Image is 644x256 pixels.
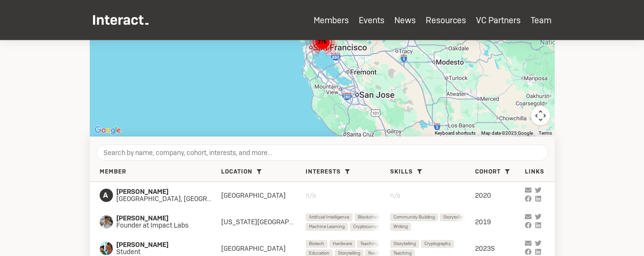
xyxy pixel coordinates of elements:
span: Teaching [360,240,378,248]
div: [GEOGRAPHIC_DATA] [221,244,306,253]
span: [GEOGRAPHIC_DATA], [GEOGRAPHIC_DATA] [116,195,222,203]
span: Cryptocurrency [353,223,384,231]
span: [PERSON_NAME] [116,215,205,222]
a: Resources [426,15,466,26]
a: Members [314,15,349,26]
div: 276 [307,26,338,57]
span: Hardware [333,240,352,248]
span: Member [100,168,126,176]
a: Events [359,15,384,26]
span: Interests [306,168,341,176]
img: Interact Logo [93,15,149,25]
span: Artificial Intelligence [309,213,349,221]
span: Cryptography [424,240,451,248]
span: [PERSON_NAME] [116,241,205,249]
span: Biotech [309,240,324,248]
img: Google [92,124,123,137]
span: Location [221,168,252,176]
a: VC Partners [476,15,521,26]
span: Skills [390,168,413,176]
input: Search by name, company, cohort, interests, and more... [96,145,548,161]
span: Storytelling [393,240,416,248]
span: Writing [393,223,408,231]
a: Terms (opens in new tab) [539,130,552,136]
button: Keyboard shortcuts [435,130,476,137]
span: Cohort [475,168,501,176]
span: Machine Learning [309,223,345,231]
span: [PERSON_NAME] [116,188,222,196]
span: Links [525,168,544,176]
span: A [100,189,113,202]
span: Student [116,248,205,256]
div: [US_STATE][GEOGRAPHIC_DATA] [221,218,306,226]
div: [GEOGRAPHIC_DATA] [221,191,306,200]
div: 2023S [475,244,525,253]
a: News [394,15,416,26]
button: Map camera controls [531,106,550,125]
span: Founder at Impact Labs [116,222,205,229]
div: 2020 [475,191,525,200]
a: Open this area in Google Maps (opens a new window) [92,124,123,137]
div: 2019 [475,218,525,226]
a: Team [531,15,551,26]
span: Blockchain [358,213,380,221]
span: Map data ©2025 Google [481,130,533,136]
span: Community Building [393,213,435,221]
span: Storytelling [443,213,466,221]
